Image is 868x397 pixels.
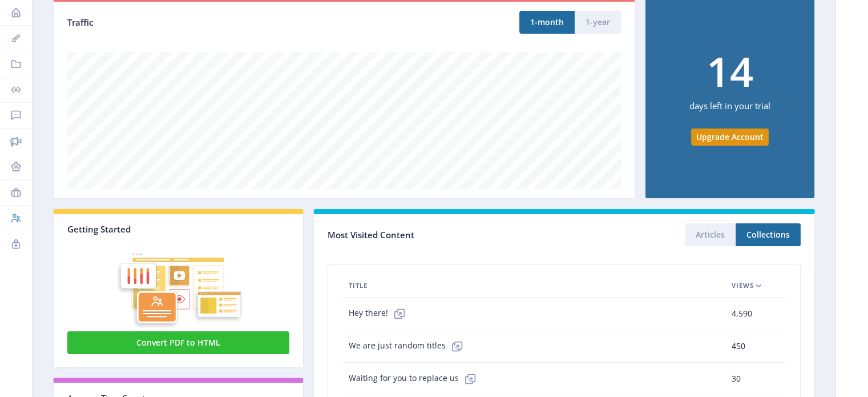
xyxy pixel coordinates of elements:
span: 4,590 [732,307,752,320]
span: Views [732,279,754,292]
button: 1-year [575,11,621,34]
span: 450 [732,339,745,353]
span: Hey there! [349,302,411,325]
img: graphic [67,235,289,329]
button: 1-month [519,11,575,34]
div: Most Visited Content [328,226,564,244]
div: Getting Started [67,223,289,235]
button: Articles [685,223,736,246]
span: 30 [732,372,741,386]
div: 14 [706,50,753,91]
div: days left in your trial [689,91,770,129]
button: Upgrade Account [691,129,769,146]
span: Title [349,279,368,292]
span: Waiting for you to replace us [349,367,482,390]
button: Collections [736,223,801,246]
div: Traffic [67,16,344,29]
button: Convert PDF to HTML [67,331,289,354]
span: We are just random titles [349,335,469,358]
